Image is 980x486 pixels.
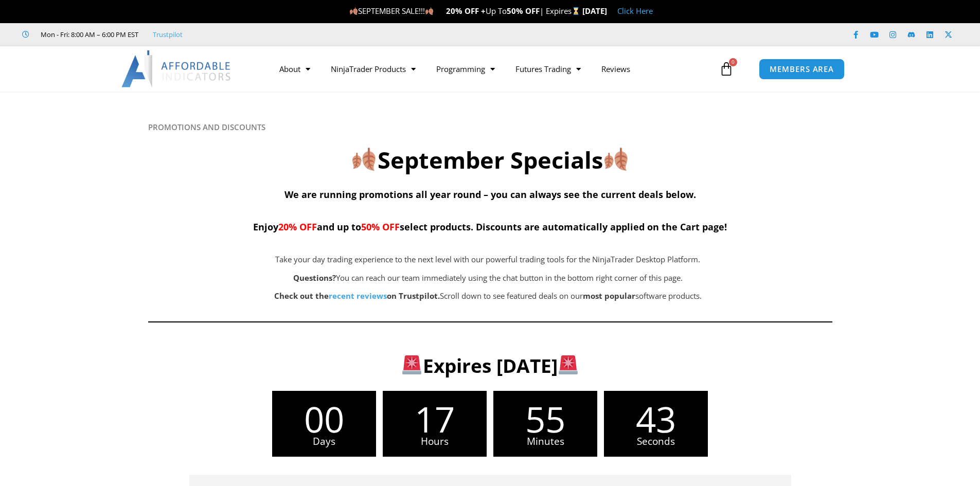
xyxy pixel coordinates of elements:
a: Click Here [617,6,653,16]
span: 00 [272,401,376,437]
strong: Check out the on Trustpilot. [274,291,440,301]
a: Reviews [591,57,640,81]
img: 🚨 [559,355,578,374]
span: Take your day trading experience to the next level with our powerful trading tools for the NinjaT... [275,254,700,264]
strong: Questions? [293,273,336,283]
img: LogoAI | Affordable Indicators – NinjaTrader [121,50,232,87]
span: SEPTEMBER SALE!!! Up To | Expires [349,6,582,16]
a: NinjaTrader Products [320,57,426,81]
b: most popular [583,291,635,301]
span: 43 [604,401,708,437]
span: Enjoy and up to select products. Discounts are automatically applied on the Cart page! [253,221,727,233]
h6: PROMOTIONS AND DISCOUNTS [148,122,832,132]
a: Futures Trading [505,57,591,81]
img: 🍂 [425,7,433,15]
p: You can reach our team immediately using the chat button in the bottom right corner of this page. [200,271,777,285]
h3: Expires [DATE] [165,353,815,378]
a: MEMBERS AREA [759,59,845,80]
span: Days [272,437,376,446]
img: 🍂 [352,148,376,171]
img: 🚨 [402,355,421,374]
a: Programming [426,57,505,81]
span: Hours [383,437,487,446]
a: 0 [704,54,749,84]
strong: [DATE] [582,6,607,16]
p: Scroll down to see featured deals on our software products. [200,289,777,303]
span: We are running promotions all year round – you can always see the current deals below. [284,188,696,201]
strong: 50% OFF [507,6,540,16]
h2: September Specials [148,145,832,175]
span: 17 [383,401,487,437]
img: 🍂 [604,148,628,171]
a: About [269,57,320,81]
span: 0 [729,58,737,66]
strong: 20% OFF + [446,6,486,16]
span: 50% OFF [361,221,400,233]
span: Seconds [604,437,708,446]
img: 🍂 [350,7,358,15]
span: Mon - Fri: 8:00 AM – 6:00 PM EST [38,28,138,41]
span: 20% OFF [278,221,317,233]
img: ⌛ [572,7,580,15]
a: recent reviews [329,291,387,301]
span: Minutes [493,437,597,446]
span: MEMBERS AREA [770,65,834,73]
span: 55 [493,401,597,437]
a: Trustpilot [153,28,183,41]
nav: Menu [269,57,717,81]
